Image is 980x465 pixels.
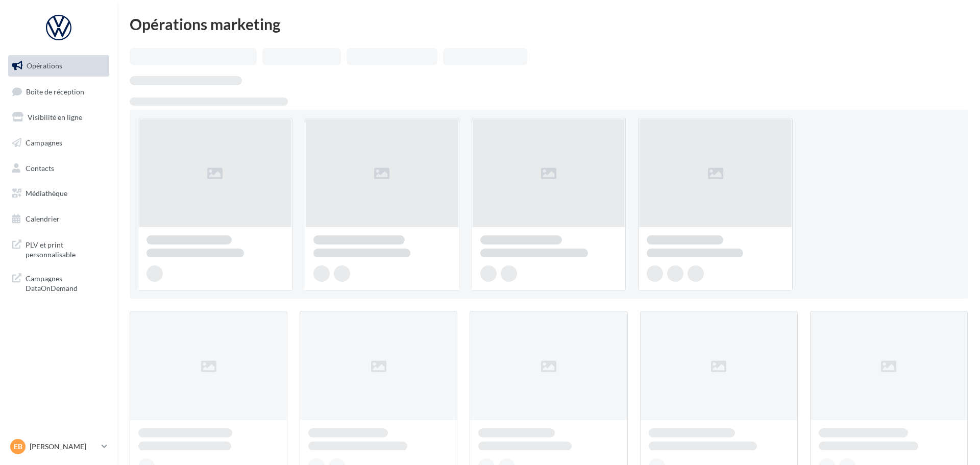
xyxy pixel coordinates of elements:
a: EB [PERSON_NAME] [8,437,109,456]
span: EB [14,442,22,452]
div: Opérations marketing [130,16,968,32]
span: Contacts [26,163,54,172]
span: Calendrier [26,214,60,223]
span: Campagnes [26,138,62,147]
a: Boîte de réception [6,81,111,103]
span: Boîte de réception [26,87,84,95]
span: Médiathèque [26,189,67,198]
span: Campagnes DataOnDemand [26,272,105,293]
p: [PERSON_NAME] [30,442,97,452]
span: Visibilité en ligne [28,113,82,121]
a: Visibilité en ligne [6,107,111,128]
span: PLV et print personnalisable [26,238,105,260]
a: Opérations [6,55,111,77]
span: Opérations [27,61,62,70]
a: Médiathèque [6,183,111,204]
a: Campagnes [6,132,111,154]
a: PLV et print personnalisable [6,234,111,264]
a: Contacts [6,158,111,179]
a: Campagnes DataOnDemand [6,267,111,298]
a: Calendrier [6,208,111,230]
